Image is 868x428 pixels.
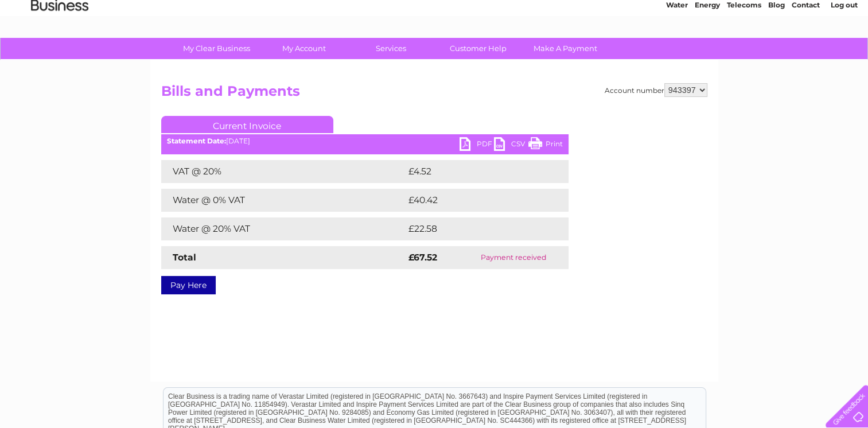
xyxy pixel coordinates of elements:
a: Contact [792,49,820,57]
a: My Account [256,38,351,59]
a: Telecoms [727,49,761,57]
div: [DATE] [161,137,569,145]
td: VAT @ 20% [161,160,406,183]
strong: Total [173,252,196,263]
a: Services [344,38,438,59]
img: logo.png [30,30,89,65]
a: Current Invoice [161,116,333,133]
a: Make A Payment [518,38,613,59]
h2: Bills and Payments [161,83,707,105]
a: PDF [460,137,494,154]
a: CSV [494,137,528,154]
strong: £67.52 [408,252,437,263]
a: My Clear Business [169,38,264,59]
div: Account number [605,83,707,97]
td: Water @ 20% VAT [161,217,406,240]
a: Log out [830,49,857,57]
a: 0333 014 3131 [652,6,731,20]
div: Clear Business is a trading name of Verastar Limited (registered in [GEOGRAPHIC_DATA] No. 3667643... [164,6,706,56]
td: £4.52 [406,160,542,183]
td: £40.42 [406,189,546,212]
a: Customer Help [431,38,526,59]
b: Statement Date: [167,137,226,145]
td: Water @ 0% VAT [161,189,406,212]
td: Payment received [458,246,568,269]
td: £22.58 [406,217,545,240]
a: Pay Here [161,276,216,294]
a: Energy [695,49,720,57]
a: Print [528,137,563,154]
a: Blog [768,49,785,57]
a: Water [666,49,688,57]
